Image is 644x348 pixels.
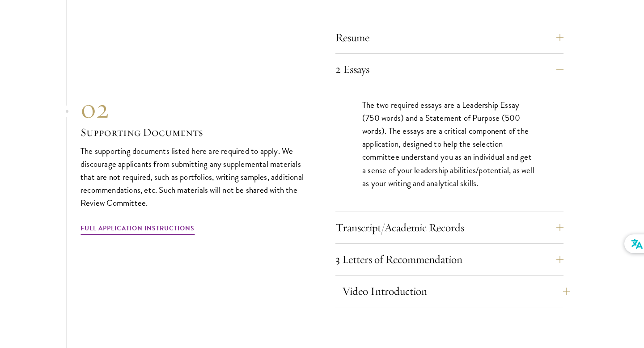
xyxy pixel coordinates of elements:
p: The two required essays are a Leadership Essay (750 words) and a Statement of Purpose (500 words)... [362,98,537,189]
p: The supporting documents listed here are required to apply. We discourage applicants from submitt... [80,144,309,209]
a: Full Application Instructions [80,223,195,237]
button: 3 Letters of Recommendation [335,249,563,270]
button: Transcript/Academic Records [335,217,563,238]
button: Resume [335,27,563,48]
h3: Supporting Documents [80,125,309,140]
div: 02 [80,93,309,125]
button: Video Introduction [342,280,570,302]
button: 2 Essays [335,59,563,80]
